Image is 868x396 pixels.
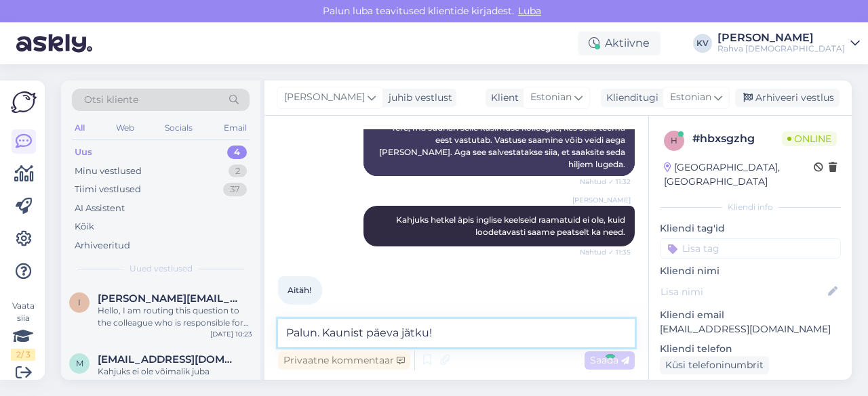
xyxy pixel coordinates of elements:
span: Kahjuks hetkel äpis inglise keelseid raamatuid ei ole, kuid loodetavasti saame peatselt ka need. [396,215,627,237]
span: i [78,297,81,307]
p: [EMAIL_ADDRESS][DOMAIN_NAME] [660,322,841,336]
div: Tiimi vestlused [75,183,141,196]
span: Otsi kliente [84,93,138,107]
input: Lisa nimi [660,284,825,299]
div: Kõik [75,220,94,234]
span: [PERSON_NAME] [572,195,631,205]
span: h [671,135,677,146]
div: Vaata siia [11,300,35,361]
span: Estonian [530,90,572,105]
div: KV [693,34,712,53]
div: Küsi telefoninumbrit [660,356,769,374]
p: Kliendi email [660,308,841,322]
span: 11:41 [282,305,333,315]
span: m [76,358,83,368]
div: Arhiveeritud [75,239,130,252]
p: Kliendi tag'id [660,221,841,236]
span: Aitäh! [288,285,311,295]
input: Lisa tag [660,238,841,259]
span: Luba [514,5,545,17]
div: Klient [486,91,519,105]
div: Email [221,119,250,137]
div: 2 [229,164,247,178]
span: [PERSON_NAME] [284,90,365,105]
div: Tere, ma suunan selle küsimuse kolleegile, kes selle teema eest vastutab. Vastuse saamine võib ve... [363,116,635,176]
span: Estonian [670,90,711,105]
div: Aktiivne [578,31,660,56]
span: merilypuusta@gmail.com [98,353,239,366]
div: All [72,119,87,137]
div: Arhiveeri vestlus [735,89,840,107]
div: Rahva [DEMOGRAPHIC_DATA] [717,43,845,54]
div: Kahjuks ei ole võimalik juba vormistatud tellimusi omavahel ühendada ega tarneviisi muuta. Palun ... [98,366,252,390]
div: Uus [75,146,92,159]
p: Kliendi nimi [660,264,841,278]
div: Kliendi info [660,201,841,213]
div: 4 [227,146,247,159]
span: Nähtud ✓ 11:35 [580,247,631,257]
div: Socials [162,119,195,137]
p: Kliendi telefon [660,342,841,356]
div: Hello, I am routing this question to the colleague who is responsible for this topic. The reply m... [98,305,252,329]
div: AI Assistent [75,202,125,215]
span: irina.viik@arsam.ee [98,292,239,305]
div: 37 [223,183,247,196]
span: Uued vestlused [130,263,193,275]
a: [PERSON_NAME]Rahva [DEMOGRAPHIC_DATA] [717,32,860,54]
div: Klienditugi [601,91,658,105]
span: Online [782,131,837,146]
div: Minu vestlused [75,164,142,178]
div: [PERSON_NAME] [717,32,845,43]
img: Askly Logo [11,91,37,113]
div: juhib vestlust [383,91,452,105]
div: Web [113,119,137,137]
div: # hbxsgzhg [692,131,782,147]
div: [DATE] 10:23 [210,329,252,339]
div: 2 / 3 [11,349,35,361]
span: Nähtud ✓ 11:32 [580,177,631,187]
div: [GEOGRAPHIC_DATA], [GEOGRAPHIC_DATA] [664,160,814,189]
